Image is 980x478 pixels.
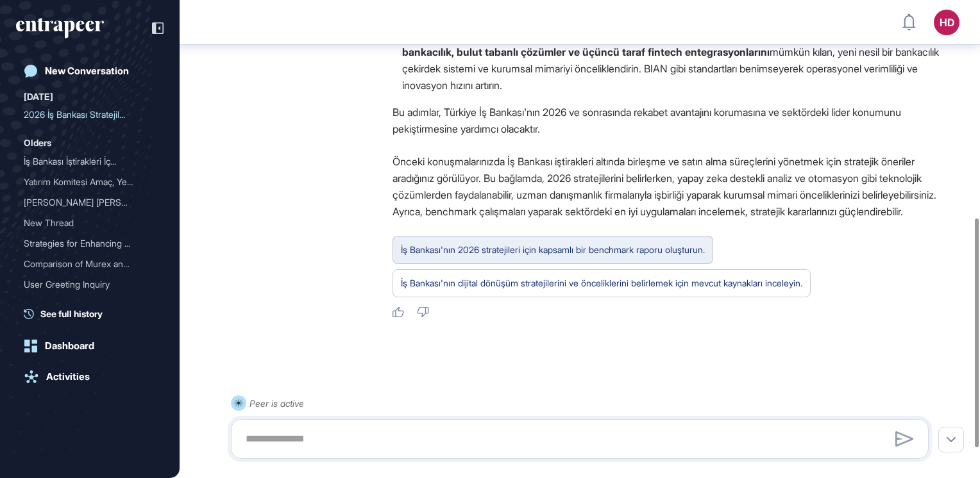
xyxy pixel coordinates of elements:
div: Activities [46,371,90,383]
div: New Conversation [45,65,129,77]
a: Dashboard [16,333,164,359]
span: See full history [40,307,103,320]
div: Information Request about Orby Companies [24,295,156,315]
div: Comparison of Murex and K... [24,254,146,274]
div: New Thread [24,213,146,233]
div: 2026 İş Bankası Stratejil... [24,104,146,125]
div: Olders [24,135,51,151]
div: User Greeting Inquiry [24,274,156,295]
div: Comparison of Murex and Kondor [24,254,156,274]
a: New Conversation [16,58,164,84]
div: New Thread [24,213,156,233]
div: Information Request about... [24,295,146,315]
div: [DATE] [24,89,53,104]
p: Önceki konuşmalarınızda İş Bankası iştirakleri altında birleşme ve satın alma süreçlerini yönetme... [393,153,939,220]
div: Peer is active [249,395,304,411]
div: İş Bankası'nın dijital dönüşüm stratejilerini ve önceliklerini belirlemek için mevcut kaynakları ... [401,275,802,292]
div: Yatırım Komitesi Amaç, Yetki ve Faaliyetleri [24,172,156,192]
div: Strategies for Enhancing ... [24,233,146,254]
li: Stratejik hedeflerinizi desteklemek için mümkün kılan, yeni nesil bir bankacılık çekirdek sistemi... [393,27,939,94]
p: Bu adımlar, Türkiye İş Bankası'nın 2026 ve sonrasında rekabet avantajını korumasına ve sektördeki... [393,104,939,137]
div: Dashboard [45,340,94,352]
div: entrapeer-logo [16,18,104,38]
div: Strategies for Enhancing Treasury Trading Teams' P&L at İş Bankası in Turkey [24,233,156,254]
div: User Greeting Inquiry [24,274,146,295]
button: HD [934,10,959,35]
div: Goldman Sachs organizasyon modeli bilgisi [24,192,156,213]
div: İş Bankası İştirakleri İç... [24,151,146,172]
a: Activities [16,364,164,390]
div: İş Bankası İştirakleri İçin M&A Yönetimi Tavsiyeleri ve İyi Uygulama Örnekleri [24,151,156,172]
div: 2026 İş Bankası Stratejileri ve Kurumsal Mimari Öncelikleri Belirleme [24,104,156,125]
div: İş Bankası'nın 2026 stratejileri için kapsamlı bir benchmark raporu oluşturun. [401,242,705,258]
div: [PERSON_NAME] [PERSON_NAME] organizasyo... [24,192,146,213]
div: Yatırım Komitesi Amaç, Ye... [24,172,146,192]
a: See full history [24,307,164,320]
